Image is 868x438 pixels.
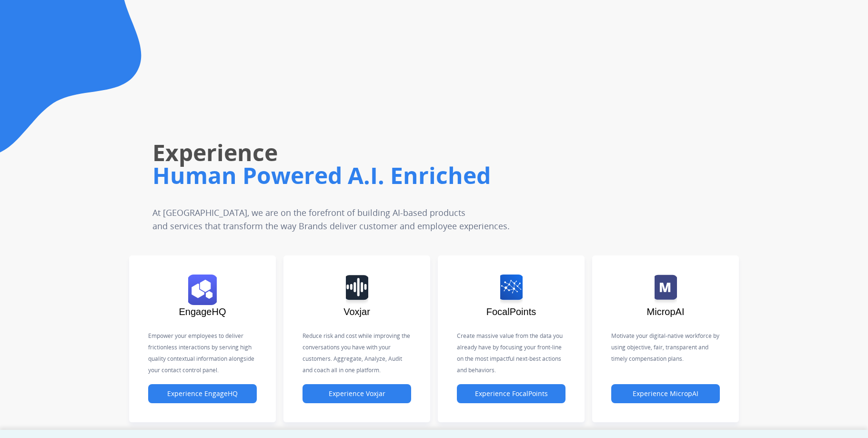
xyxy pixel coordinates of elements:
[647,306,685,317] span: MicropAI
[303,330,411,376] p: Reduce risk and cost while improving the conversations you have with your customers. Aggregate, A...
[611,390,720,398] a: Experience MicropAI
[303,390,411,398] a: Experience Voxjar
[486,306,536,317] span: FocalPoints
[148,384,257,403] button: Experience EngageHQ
[148,330,257,376] p: Empower your employees to deliver frictionless interactions by serving high quality contextual in...
[152,137,614,168] h1: Experience
[500,275,523,305] img: logo
[179,306,226,317] span: EngageHQ
[457,390,565,398] a: Experience FocalPoints
[611,330,720,365] p: Motivate your digital-native workforce by using objective, fair, transparent and timely compensat...
[152,206,553,233] p: At [GEOGRAPHIC_DATA], we are on the forefront of building AI-based products and services that tra...
[655,275,677,305] img: logo
[303,384,411,403] button: Experience Voxjar
[152,160,614,191] h1: Human Powered A.I. Enriched
[148,390,257,398] a: Experience EngageHQ
[346,275,368,305] img: logo
[343,306,370,317] span: Voxjar
[611,384,720,403] button: Experience MicropAI
[457,384,565,403] button: Experience FocalPoints
[188,275,217,305] img: logo
[457,330,565,376] p: Create massive value from the data you already have by focusing your front-line on the most impac...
